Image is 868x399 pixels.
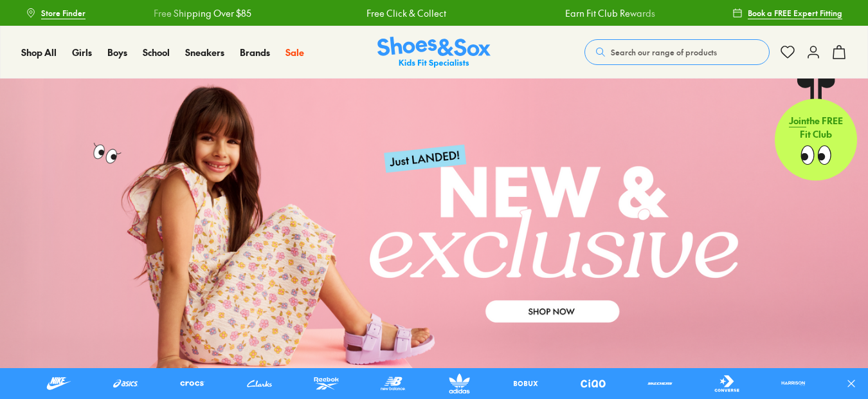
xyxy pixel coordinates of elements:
[366,6,446,20] a: Free Click & Collect
[154,6,251,20] a: Free Shipping Over $85
[143,46,170,59] a: School
[21,46,57,59] a: Shop All
[240,46,270,59] span: Brands
[377,37,491,68] a: Shoes & Sox
[584,39,770,65] button: Search our range of products
[240,46,270,59] a: Brands
[185,46,224,59] a: Sneakers
[107,46,127,59] span: Boys
[775,78,857,181] a: Jointhe FREE Fit Club
[377,37,491,68] img: SNS_Logo_Responsive.svg
[143,46,170,59] span: School
[748,7,842,19] span: Book a FREE Expert Fitting
[72,46,92,59] a: Girls
[732,1,842,24] a: Book a FREE Expert Fitting
[565,6,655,20] a: Earn Fit Club Rewards
[775,104,857,151] p: the FREE Fit Club
[107,46,127,59] a: Boys
[185,46,224,59] span: Sneakers
[21,46,57,59] span: Shop All
[41,7,86,19] span: Store Finder
[789,114,806,127] span: Join
[611,46,717,58] span: Search our range of products
[285,46,304,59] a: Sale
[72,46,92,59] span: Girls
[26,1,86,24] a: Store Finder
[285,46,304,59] span: Sale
